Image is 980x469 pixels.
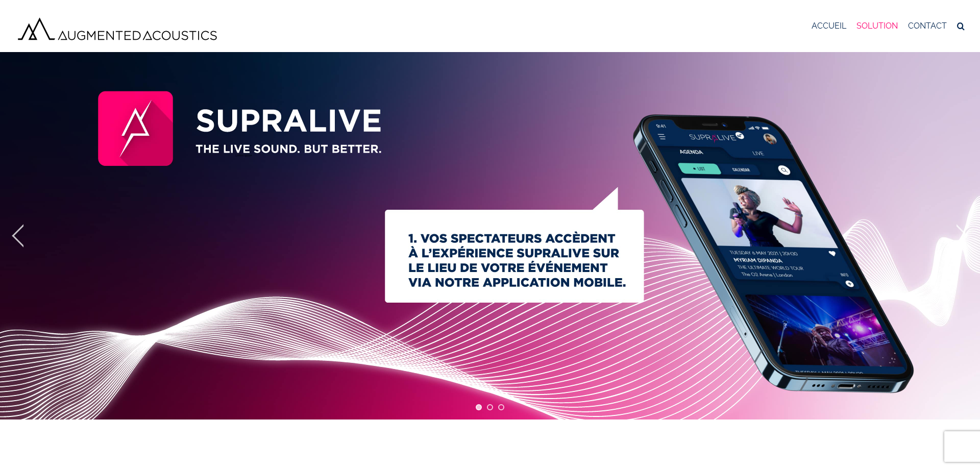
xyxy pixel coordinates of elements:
[15,15,219,42] img: Augmented Acoustics Logo
[812,8,846,44] a: ACCUEIL
[498,404,504,410] a: jump to slide 3
[908,8,947,44] a: CONTACT
[908,22,947,30] span: CONTACT
[949,223,975,249] a: jump to the next slide
[856,8,898,44] a: SOLUTION
[487,404,493,410] a: jump to slide 2
[812,22,846,30] span: ACCUEIL
[5,223,31,249] a: jump to the previous slide
[856,22,898,30] span: SOLUTION
[812,8,965,44] nav: Menu principal
[957,8,965,44] a: Recherche
[476,404,482,410] a: jump to slide 1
